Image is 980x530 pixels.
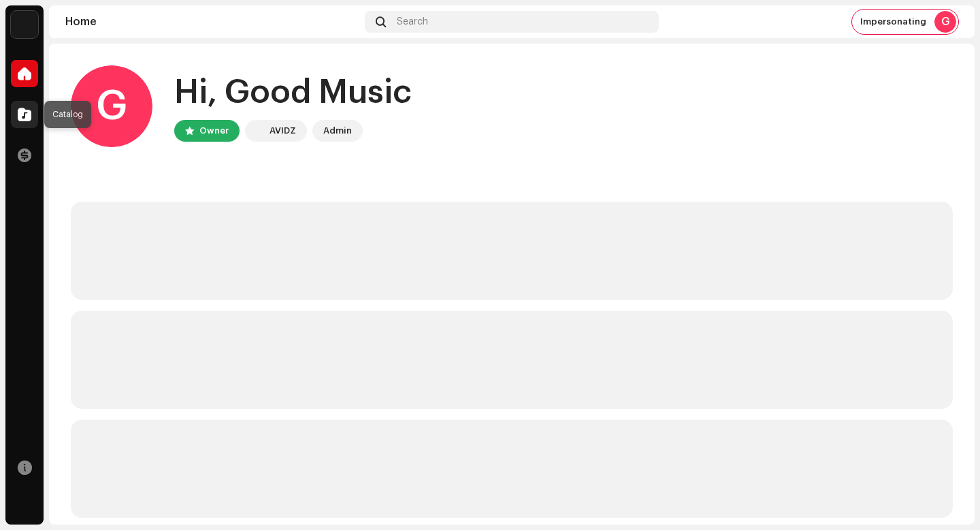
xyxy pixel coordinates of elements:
[248,123,264,139] img: 10d72f0b-d06a-424f-aeaa-9c9f537e57b6
[199,123,229,139] div: Owner
[934,11,956,33] div: G
[11,11,38,38] img: 10d72f0b-d06a-424f-aeaa-9c9f537e57b6
[269,123,296,139] div: AVIDZ
[65,16,359,27] div: Home
[860,16,926,27] span: Impersonating
[174,71,412,114] div: Hi, Good Music
[323,123,352,139] div: Admin
[71,65,152,147] div: G
[397,16,428,27] span: Search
